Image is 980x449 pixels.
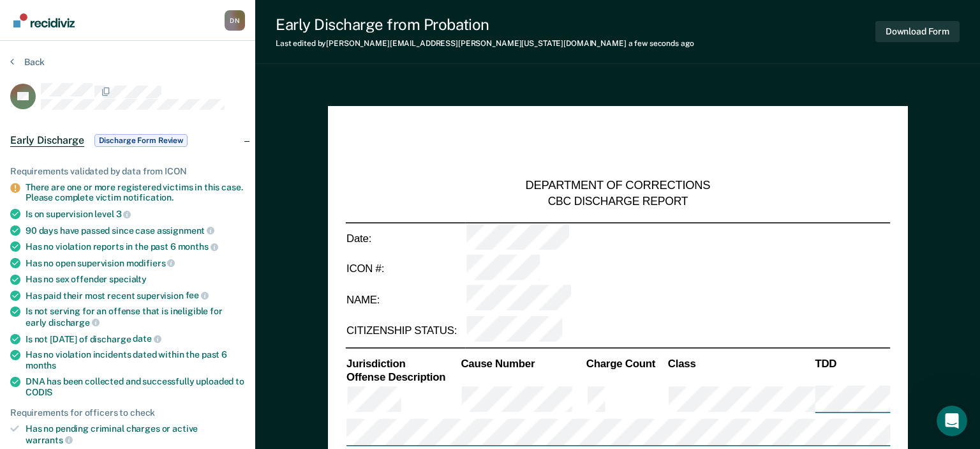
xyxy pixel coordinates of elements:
th: TDD [813,356,890,370]
th: Charge Count [585,356,667,370]
span: a few seconds ago [628,39,694,48]
div: DEPARTMENT OF CORRECTIONS [525,178,710,194]
div: There are one or more registered victims in this case. Please complete victim notification. [26,182,245,204]
img: Profile image for Kim [174,20,199,46]
td: CITIZENSHIP STATUS: [345,315,465,346]
span: months [26,360,56,370]
img: Profile image for Naomi [125,20,151,46]
button: Profile dropdown button [225,10,245,31]
span: Home [49,363,78,372]
td: NAME: [345,284,465,315]
button: Messages [128,331,255,383]
button: Download Form [875,21,960,42]
th: Offense Description [345,370,459,384]
span: 3 [116,209,131,219]
div: Has no violation reports in the past 6 [26,241,245,252]
img: logo [26,23,96,43]
th: Cause Number [459,356,584,370]
td: Date: [345,222,465,254]
div: Send us a message [13,172,242,207]
th: Class [667,356,814,370]
p: How can we help? [26,134,230,156]
span: discharge [48,317,100,328]
div: Early Discharge from Probation [276,15,694,34]
div: Has no open supervision [26,257,245,269]
span: Early Discharge [10,134,84,147]
td: ICON #: [345,254,465,284]
th: Jurisdiction [345,356,459,370]
span: months [178,241,218,252]
span: warrants [26,435,73,445]
span: assignment [157,225,214,236]
span: date [133,333,161,344]
div: Is not [DATE] of discharge [26,333,245,345]
div: D N [225,10,245,31]
iframe: Intercom live chat [937,406,967,436]
button: Back [10,56,45,68]
span: modifiers [126,258,175,268]
img: Profile image for Rajan [149,20,175,46]
div: Has no sex offender [26,274,245,285]
div: Has no violation incidents dated within the past 6 [26,349,245,371]
div: Requirements for officers to check [10,407,245,418]
div: Is not serving for an offense that is ineligible for early [26,306,245,328]
div: Close [219,20,242,43]
div: Has paid their most recent supervision [26,290,245,301]
div: Is on supervision level [26,208,245,220]
span: fee [186,290,209,300]
div: Send us a message [26,183,213,196]
div: Has no pending criminal charges or active [26,423,245,445]
span: Discharge Form Review [94,134,188,147]
div: Last edited by [PERSON_NAME][EMAIL_ADDRESS][PERSON_NAME][US_STATE][DOMAIN_NAME] [276,39,694,48]
div: Requirements validated by data from ICON [10,166,245,177]
span: specialty [109,274,147,284]
img: Recidiviz [13,13,75,27]
p: Hi [PERSON_NAME] 👋 [26,91,230,134]
div: CBC DISCHARGE REPORT [547,194,688,208]
div: 90 days have passed since case [26,225,245,236]
span: Messages [170,363,214,372]
span: CODIS [26,387,52,397]
div: DNA has been collected and successfully uploaded to [26,376,245,398]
